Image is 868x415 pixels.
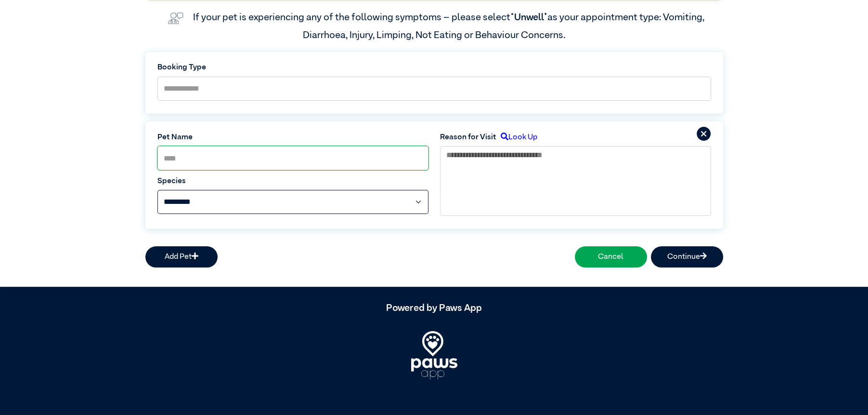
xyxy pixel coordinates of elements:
[440,132,496,143] label: Reason for Visit
[157,175,428,187] label: Species
[575,246,647,268] button: Cancel
[157,132,428,143] label: Pet Name
[145,302,723,314] h5: Powered by Paws App
[411,331,457,379] img: PawsApp
[496,132,537,143] label: Look Up
[164,9,187,28] img: vet
[510,13,547,22] span: “Unwell”
[651,246,723,268] button: Continue
[145,246,218,268] button: Add Pet
[193,13,706,40] label: If your pet is experiencing any of the following symptoms – please select as your appointment typ...
[157,62,711,73] label: Booking Type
